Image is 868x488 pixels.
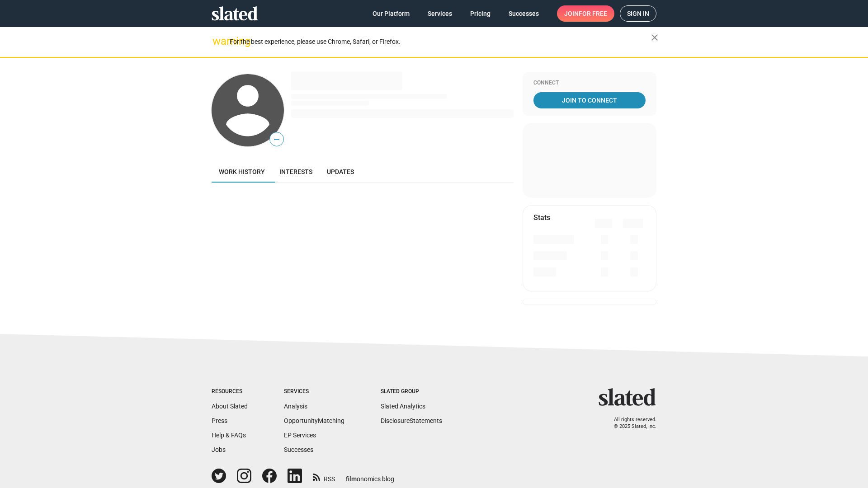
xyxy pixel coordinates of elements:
div: Slated Group [381,388,442,395]
span: Updates [327,168,354,175]
span: Services [428,5,452,22]
span: film [346,475,357,483]
a: RSS [313,469,335,483]
span: Sign in [627,6,649,21]
div: Services [284,388,344,395]
a: About Slated [212,403,248,410]
a: Analysis [284,403,307,410]
a: Help & FAQs [212,432,246,439]
div: For the best experience, please use Chrome, Safari, or Firefox. [230,36,651,48]
div: Connect [533,80,646,87]
a: EP Services [284,432,316,439]
a: Our Platform [365,5,417,22]
span: Our Platform [373,5,410,22]
p: All rights reserved. © 2025 Slated, Inc. [604,417,656,430]
a: Successes [501,5,546,22]
a: Updates [320,161,361,183]
a: Work history [212,161,272,183]
span: Join [564,5,607,22]
a: Successes [284,446,313,453]
mat-card-title: Stats [533,213,550,222]
div: Resources [212,388,248,395]
span: Successes [509,5,539,22]
span: for free [579,5,607,22]
a: filmonomics blog [346,468,394,483]
a: OpportunityMatching [284,417,344,424]
span: Work history [219,168,265,175]
a: Join To Connect [533,92,646,108]
a: Joinfor free [557,5,614,22]
a: Interests [272,161,320,183]
a: Press [212,417,227,424]
span: — [270,134,283,145]
a: Services [420,5,459,22]
a: Sign in [620,5,656,22]
mat-icon: close [649,32,660,43]
a: Jobs [212,446,226,453]
span: Join To Connect [535,92,644,108]
span: Interests [279,168,312,175]
a: Slated Analytics [381,403,425,410]
a: Pricing [463,5,498,22]
mat-icon: warning [212,36,223,47]
a: DisclosureStatements [381,417,442,424]
span: Pricing [470,5,491,22]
